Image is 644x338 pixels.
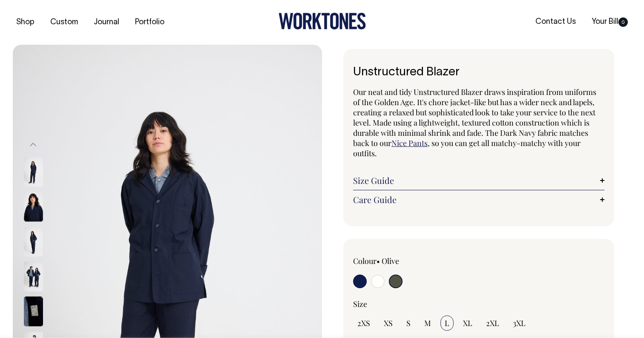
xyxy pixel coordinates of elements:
input: L [440,315,454,331]
span: L [445,318,449,328]
h1: Unstructured Blazer [353,66,604,79]
label: Olive [382,256,399,266]
input: 2XS [353,315,374,331]
a: Journal [90,15,123,29]
span: , so you can get all matchy-matchy with your outfits. [353,138,581,158]
div: Size [353,299,604,309]
a: Shop [13,15,38,29]
a: Nice Pants [391,138,428,148]
img: dark-navy [24,296,43,326]
span: 2XS [357,318,370,328]
input: S [402,315,415,331]
span: 0 [618,17,628,27]
a: Size Guide [353,175,604,186]
input: XL [459,315,477,331]
img: dark-navy [24,157,43,186]
input: XS [379,315,397,331]
img: dark-navy [24,261,43,291]
a: Care Guide [353,195,604,205]
a: Portfolio [132,15,168,29]
span: Our neat and tidy Unstructured Blazer draws inspiration from uniforms of the Golden Age. It's cho... [353,87,596,148]
span: XL [463,318,472,328]
a: Custom [47,15,81,29]
input: M [420,315,435,331]
span: • [377,256,380,266]
span: M [424,318,431,328]
input: 3XL [509,315,530,331]
a: Contact Us [532,15,579,29]
span: XS [384,318,393,328]
a: Your Bill0 [588,15,631,29]
span: 3XL [513,318,526,328]
div: Colour [353,256,454,266]
button: Previous [27,135,40,155]
img: dark-navy [24,192,43,221]
span: S [406,318,411,328]
input: 2XL [482,315,503,331]
span: 2XL [486,318,499,328]
img: dark-navy [24,226,43,256]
